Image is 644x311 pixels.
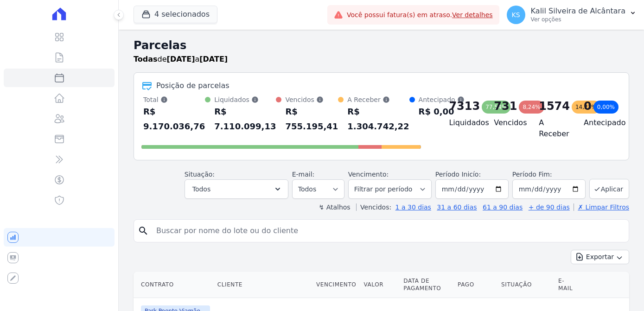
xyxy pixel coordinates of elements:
[156,80,230,91] div: Posição de parcelas
[531,6,625,16] p: Kalil Silveira de Alcântara
[437,203,477,211] a: 31 a 60 dias
[285,104,338,134] div: R$ 755.195,41
[519,101,544,114] div: 8,24%
[214,104,276,134] div: R$ 7.110.099,13
[494,99,517,114] div: 731
[574,203,629,211] a: ✗ Limpar Filtros
[134,54,228,65] p: de a
[512,170,586,179] label: Período Fim:
[347,104,409,134] div: R$ 1.304.742,22
[529,203,570,211] a: + de 90 dias
[134,37,629,54] h2: Parcelas
[199,55,228,63] strong: [DATE]
[435,171,481,178] label: Período Inicío:
[292,171,315,178] label: E-mail:
[400,272,454,298] th: Data de Pagamento
[454,272,497,298] th: Pago
[571,250,629,264] button: Exportar
[449,99,480,114] div: 7313
[348,171,389,178] label: Vencimento:
[134,272,214,298] th: Contrato
[584,117,614,128] h4: Antecipado
[452,11,493,19] a: Ver detalhes
[449,117,479,128] h4: Liquidados
[143,95,205,104] div: Total
[572,101,600,114] div: 14,23%
[134,6,217,23] button: 4 selecionados
[494,117,524,128] h4: Vencidos
[499,2,644,28] button: KS Kalil Silveira de Alcântara Ver opções
[347,10,493,20] span: Você possui fatura(s) em atraso.
[347,95,409,104] div: A Receber
[395,203,431,211] a: 1 a 30 dias
[593,101,618,114] div: 0,00%
[312,272,360,298] th: Vencimento
[419,95,465,104] div: Antecipado
[555,272,581,298] th: E-mail
[151,222,625,240] input: Buscar por nome do lote ou do cliente
[192,184,210,195] span: Todos
[185,171,215,178] label: Situação:
[319,203,350,211] label: ↯ Atalhos
[285,95,338,104] div: Vencidos
[134,55,158,63] strong: Todas
[512,12,520,18] span: KS
[539,117,569,140] h4: A Receber
[356,203,391,211] label: Vencidos:
[531,16,625,23] p: Ver opções
[589,179,629,199] button: Aplicar
[138,225,149,236] i: search
[497,272,555,298] th: Situação
[214,95,276,104] div: Liquidados
[185,179,288,199] button: Todos
[360,272,400,298] th: Valor
[539,99,570,114] div: 1574
[483,203,523,211] a: 61 a 90 dias
[143,104,205,134] div: R$ 9.170.036,76
[419,104,465,119] div: R$ 0,00
[584,99,592,114] div: 0
[167,55,195,63] strong: [DATE]
[482,101,510,114] div: 77,54%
